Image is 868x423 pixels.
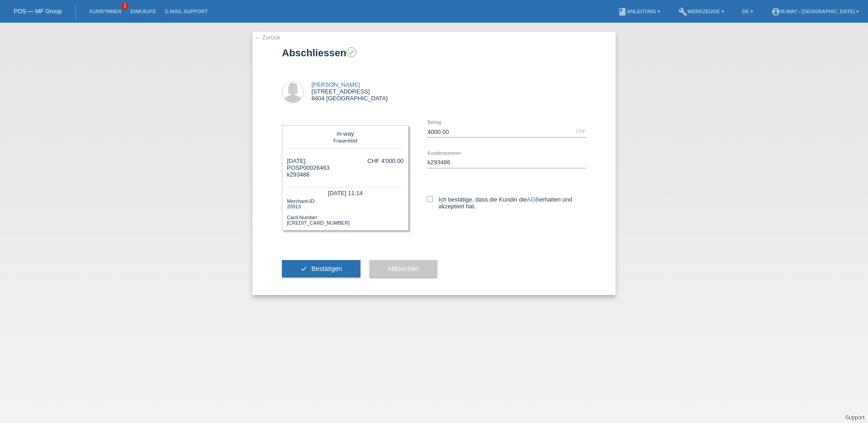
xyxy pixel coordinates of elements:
[370,260,437,277] button: Abbrechen
[618,7,627,16] i: book
[674,9,729,14] a: buildWerkzeuge ▾
[255,34,280,41] a: ← Zurück
[367,157,404,164] div: CHF 4'000.00
[161,9,212,14] a: E-Mail Support
[771,7,780,16] i: account_circle
[527,196,539,203] a: AGB
[287,187,404,197] div: [DATE] 11:14
[289,130,401,137] div: m-way
[678,7,687,16] i: build
[347,48,355,56] i: check
[287,197,404,226] div: Merchant-ID: 20913 Card-Number: [CREDIT_CARD_NUMBER]
[85,9,126,14] a: Kund*innen
[311,81,360,88] a: [PERSON_NAME]
[738,9,758,14] a: DE ▾
[427,196,586,210] label: Ich bestätige, dass die Kundin die erhalten und akzeptiert hat.
[287,171,310,178] span: k293486
[287,157,330,178] div: [DATE] POSP00026463
[282,260,360,277] button: check Bestätigen
[767,9,863,14] a: account_circlem-way - [GEOGRAPHIC_DATA] ▾
[576,128,586,134] div: CHF
[126,9,160,14] a: Einkäufe
[14,8,62,15] a: POS — MF Group
[300,265,307,272] i: check
[311,81,388,102] div: [STREET_ADDRESS] 8404 [GEOGRAPHIC_DATA]
[311,265,342,272] span: Bestätigen
[282,47,586,59] h1: Abschliessen
[613,9,665,14] a: bookAnleitung ▾
[388,265,419,272] span: Abbrechen
[121,2,128,10] span: 2
[845,414,864,421] a: Support
[289,137,401,143] div: Frauenfeld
